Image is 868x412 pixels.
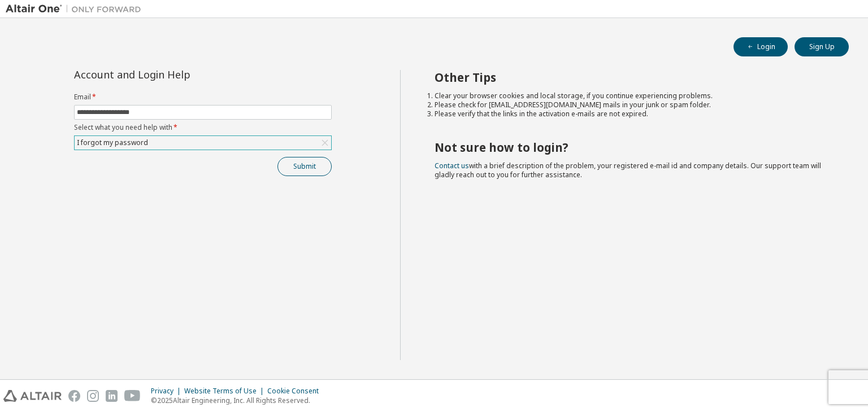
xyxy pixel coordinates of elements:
img: altair_logo.svg [3,390,62,402]
h2: Not sure how to login? [435,140,829,155]
img: youtube.svg [124,390,141,402]
img: instagram.svg [87,390,99,402]
button: Submit [277,157,332,176]
h2: Other Tips [435,70,829,85]
img: linkedin.svg [106,390,118,402]
label: Select what you need help with [74,123,332,132]
div: Privacy [151,387,184,396]
div: I forgot my password [75,136,331,150]
button: Login [734,37,788,56]
p: © 2025 Altair Engineering, Inc. All Rights Reserved. [151,396,325,405]
span: with a brief description of the problem, your registered e-mail id and company details. Our suppo... [435,161,821,179]
div: I forgot my password [75,137,150,149]
li: Clear your browser cookies and local storage, if you continue experiencing problems. [435,91,829,100]
div: Account and Login Help [74,70,280,79]
a: Contact us [435,161,469,170]
img: Altair One [6,3,147,15]
div: Cookie Consent [267,387,325,396]
button: Sign Up [795,37,849,56]
li: Please check for [EMAIL_ADDRESS][DOMAIN_NAME] mails in your junk or spam folder. [435,100,829,109]
div: Website Terms of Use [184,387,267,396]
label: Email [74,93,332,102]
li: Please verify that the links in the activation e-mails are not expired. [435,109,829,119]
img: facebook.svg [68,390,80,402]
